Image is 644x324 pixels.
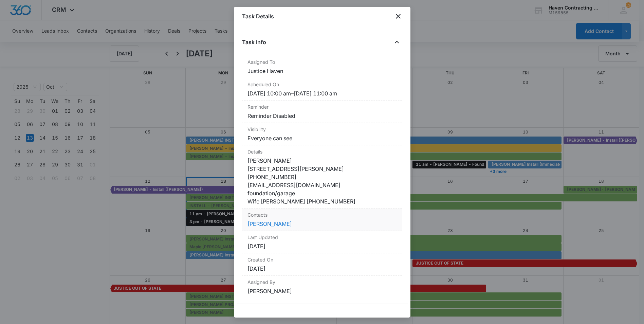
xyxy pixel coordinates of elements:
[247,148,397,155] dt: Details
[247,157,397,205] dd: [PERSON_NAME] [STREET_ADDRESS][PERSON_NAME] [PHONE_NUMBER] [EMAIL_ADDRESS][DOMAIN_NAME] foundatio...
[391,37,402,48] button: Close
[242,209,402,231] div: Contacts[PERSON_NAME]
[247,265,397,273] dd: [DATE]
[242,231,402,253] div: Last Updated[DATE]
[242,145,402,209] div: Details[PERSON_NAME] [STREET_ADDRESS][PERSON_NAME] [PHONE_NUMBER] [EMAIL_ADDRESS][DOMAIN_NAME] fo...
[247,126,397,133] dt: Visibility
[242,253,402,276] div: Created On[DATE]
[247,287,397,295] dd: [PERSON_NAME]
[247,112,397,120] dd: Reminder Disabled
[242,38,266,46] h4: Task Info
[242,101,402,123] div: ReminderReminder Disabled
[247,242,397,250] dd: [DATE]
[242,123,402,145] div: VisibilityEveryone can see
[247,103,397,110] dt: Reminder
[247,58,397,66] dt: Assigned To
[247,220,292,227] a: [PERSON_NAME]
[247,278,397,286] dt: Assigned By
[394,12,402,20] button: close
[247,134,397,142] dd: Everyone can see
[247,234,397,241] dt: Last Updated
[247,81,397,88] dt: Scheduled On
[247,211,397,218] dt: Contacts
[247,89,397,97] dd: [DATE] 10:00 am – [DATE] 11:00 am
[247,256,397,263] dt: Created On
[242,276,402,298] div: Assigned By[PERSON_NAME]
[242,78,402,101] div: Scheduled On[DATE] 10:00 am–[DATE] 11:00 am
[247,67,397,75] dd: Justice Haven
[242,56,402,78] div: Assigned ToJustice Haven
[242,12,274,20] h1: Task Details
